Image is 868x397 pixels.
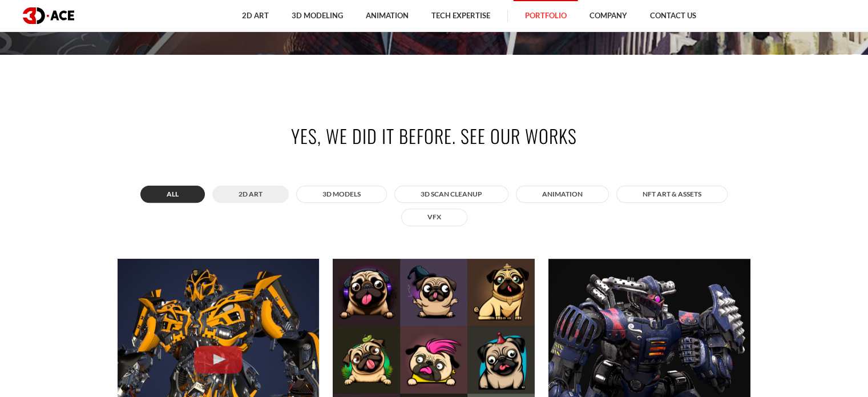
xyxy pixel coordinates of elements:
button: 2D ART [212,186,289,203]
button: 3D MODELS [296,186,387,203]
button: 3D Scan Cleanup [394,186,508,203]
h2: Yes, we did it before. See our works [118,123,751,149]
img: logo dark [23,7,74,24]
button: All [140,186,205,203]
button: ANIMATION [516,186,609,203]
button: VFX [401,208,467,226]
button: NFT art & assets [616,186,728,203]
